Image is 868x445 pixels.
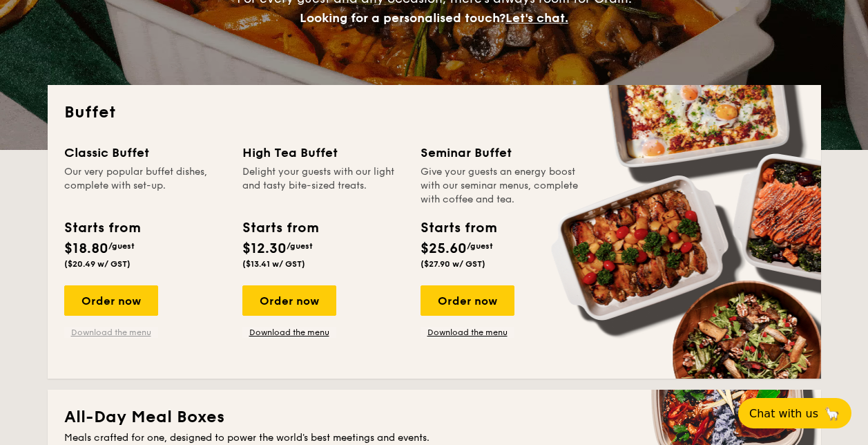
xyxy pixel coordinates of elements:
[64,406,804,428] h2: All-Day Meal Boxes
[421,259,485,269] span: ($27.90 w/ GST)
[64,143,226,162] div: Classic Buffet
[421,285,514,316] div: Order now
[467,241,493,251] span: /guest
[421,165,582,207] div: Give your guests an energy boost with our seminar menus, complete with coffee and tea.
[242,327,336,338] a: Download the menu
[824,406,840,422] span: 🦙
[749,407,818,420] span: Chat with us
[505,10,568,26] span: Let's chat.
[64,102,804,124] h2: Buffet
[242,259,305,269] span: ($13.41 w/ GST)
[242,240,287,257] span: $12.30
[242,165,404,207] div: Delight your guests with our light and tasty bite-sized treats.
[421,240,467,257] span: $25.60
[64,165,226,207] div: Our very popular buffet dishes, complete with set-up.
[738,398,851,428] button: Chat with us🦙
[421,218,496,238] div: Starts from
[64,259,131,269] span: ($20.49 w/ GST)
[242,285,336,316] div: Order now
[421,143,582,162] div: Seminar Buffet
[242,218,318,238] div: Starts from
[64,285,158,316] div: Order now
[64,240,108,257] span: $18.80
[64,431,804,445] div: Meals crafted for one, designed to power the world's best meetings and events.
[421,327,514,338] a: Download the menu
[64,327,158,338] a: Download the menu
[300,10,505,26] span: Looking for a personalised touch?
[64,218,139,238] div: Starts from
[242,143,404,162] div: High Tea Buffet
[287,241,313,251] span: /guest
[108,241,135,251] span: /guest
